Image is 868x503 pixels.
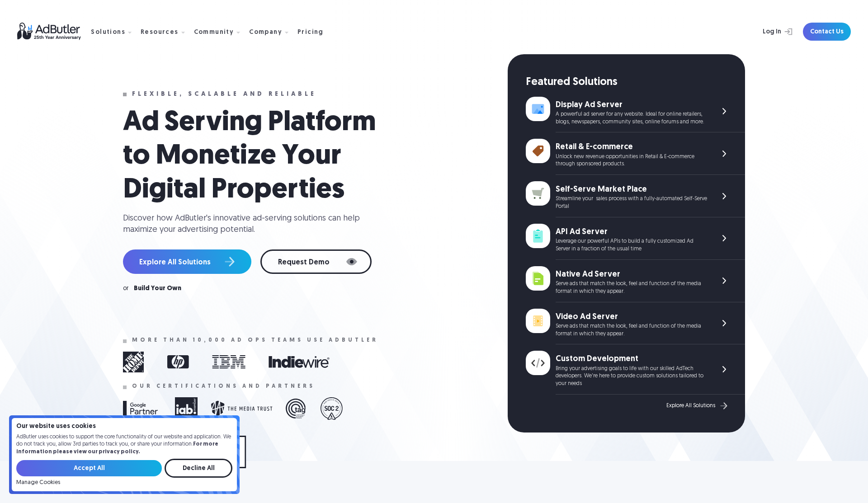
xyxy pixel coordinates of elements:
[803,23,851,41] a: Contact Us
[556,111,707,126] div: A powerful ad server for any website. Ideal for online retailers, blogs, newspapers, community si...
[16,423,232,430] h4: Our website uses cookies
[526,260,745,302] a: Native Ad Server Serve ads that match the look, feel and function of the media format in which th...
[297,28,331,36] a: Pricing
[556,141,707,153] div: Retail & E-commerce
[526,75,745,90] div: Featured Solutions
[556,99,707,111] div: Display Ad Server
[194,29,234,36] div: Community
[260,249,372,274] a: Request Demo
[141,29,179,36] div: Resources
[666,403,715,409] div: Explore All Solutions
[132,383,315,390] div: Our certifications and partners
[16,460,162,476] input: Accept All
[123,249,251,274] a: Explore All Solutions
[556,184,707,195] div: Self-Serve Market Place
[556,365,707,388] div: Bring your advertising goals to life with our skilled AdTech developers. We're here to provide cu...
[297,29,324,36] div: Pricing
[526,217,745,260] a: API Ad Server Leverage our powerful APIs to build a fully customized Ad Server in a fraction of t...
[556,269,707,280] div: Native Ad Server
[556,353,707,365] div: Custom Development
[526,90,745,133] a: Display Ad Server A powerful ad server for any website. Ideal for online retailers, blogs, newspa...
[165,459,232,478] input: Decline All
[666,400,730,412] a: Explore All Solutions
[556,153,707,169] div: Unlock new revenue opportunities in Retail & E-commerce through sponsored products.
[556,195,707,211] div: Streamline your sales process with a fully-automated Self-Serve Portal
[91,29,125,36] div: Solutions
[123,107,394,207] h1: Ad Serving Platform to Monetize Your Digital Properties
[134,286,181,292] a: Build Your Own
[132,91,316,98] div: Flexible, scalable and reliable
[123,213,367,235] div: Discover how AdButler's innovative ad-serving solutions can help maximize your advertising potent...
[526,344,745,395] a: Custom Development Bring your advertising goals to life with our skilled AdTech developers. We're...
[739,23,797,41] a: Log In
[556,311,707,323] div: Video Ad Server
[132,337,378,343] div: More than 10,000 ad ops teams use adbutler
[526,175,745,217] a: Self-Serve Market Place Streamline your sales process with a fully-automated Self-Serve Portal
[16,433,232,456] p: AdButler uses cookies to support the core functionality of our website and application. We do not...
[556,280,707,296] div: Serve ads that match the look, feel and function of the media format in which they appear.
[123,286,128,292] div: or
[556,238,707,253] div: Leverage our powerful APIs to build a fully customized Ad Server in a fraction of the usual time
[556,323,707,338] div: Serve ads that match the look, feel and function of the media format in which they appear.
[556,226,707,238] div: API Ad Server
[249,29,282,36] div: Company
[526,302,745,345] a: Video Ad Server Serve ads that match the look, feel and function of the media format in which the...
[16,479,60,486] a: Manage Cookies
[526,132,745,175] a: Retail & E-commerce Unlock new revenue opportunities in Retail & E-commerce through sponsored pro...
